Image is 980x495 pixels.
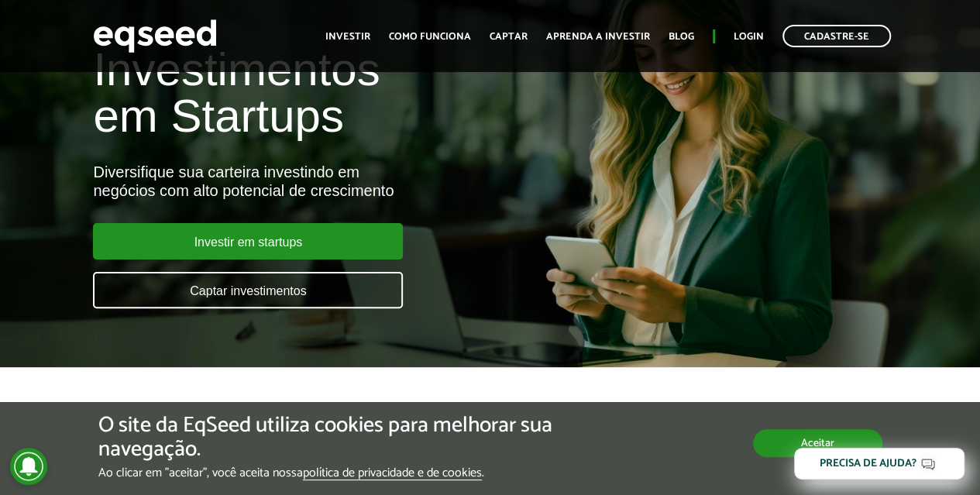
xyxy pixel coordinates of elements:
[546,32,650,42] a: Aprenda a investir
[325,32,370,42] a: Investir
[734,32,764,42] a: Login
[93,15,217,57] img: EqSeed
[93,163,560,200] div: Diversifique sua carteira investindo em negócios com alto potencial de crescimento
[782,25,891,47] a: Cadastre-se
[389,32,471,42] a: Como funciona
[669,32,694,42] a: Blog
[490,32,528,42] a: Captar
[93,223,403,260] a: Investir em startups
[303,467,482,480] a: política de privacidade e de cookies
[753,429,882,457] button: Aceitar
[93,46,560,139] h1: Investimentos em Startups
[98,466,569,480] p: Ao clicar em "aceitar", você aceita nossa .
[93,272,403,308] a: Captar investimentos
[98,414,569,462] h5: O site da EqSeed utiliza cookies para melhorar sua navegação.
